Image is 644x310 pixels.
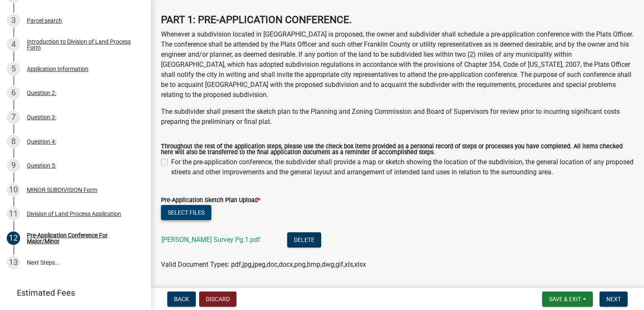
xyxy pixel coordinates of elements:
[7,14,20,27] div: 3
[287,236,321,244] wm-modal-confirm: Delete Document
[7,183,20,197] div: 10
[161,107,634,127] p: The subdivider shall present the sketch plan to the Planning and Zoning Commission and Board of S...
[27,39,138,50] div: Introduction to Division of Land Process Form
[7,110,20,124] div: 7
[27,232,138,244] div: Pre-Application Conference For Major/Minor
[161,205,211,220] button: Select files
[161,197,260,203] label: Pre-Application Sketch Plan Upload
[7,135,20,148] div: 8
[7,207,20,221] div: 11
[7,38,20,51] div: 4
[27,66,88,72] div: Application Information
[600,292,628,307] button: Next
[7,62,20,76] div: 5
[7,256,20,269] div: 13
[199,292,236,307] button: Discard
[27,90,56,96] div: Question 2:
[27,163,56,168] div: Question 5:
[27,114,56,120] div: Question 3:
[161,29,634,100] p: Whenever a subdivision located in [GEOGRAPHIC_DATA] is proposed, the owner and subdivider shall s...
[542,292,593,307] button: Save & Exit
[7,284,138,301] a: Estimated Fees
[606,296,621,302] span: Next
[161,260,366,268] span: Valid Document Types: pdf,jpg,jpeg,doc,docx,png,bmp,dwg,gif,xls,xlsx
[549,296,581,302] span: Save & Exit
[167,292,196,307] button: Back
[161,144,634,156] label: Throughout the rest of the application steps, please use the check box items provided as a person...
[7,159,20,172] div: 9
[7,231,20,245] div: 12
[7,86,20,100] div: 6
[174,296,189,302] span: Back
[171,157,634,177] label: For the pre-application conference, the subdivider shall provide a map or sketch showing the loca...
[27,139,56,144] div: Question 4:
[287,232,321,247] button: Delete
[27,211,121,217] div: Division of Land Process Application
[161,236,260,244] a: [PERSON_NAME] Survey Pg.1.pdf
[27,187,97,193] div: MINOR SUBDIVISION Form
[27,18,62,24] div: Parcel search
[161,14,352,26] strong: PART 1: PRE-APPLICATION CONFERENCE.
